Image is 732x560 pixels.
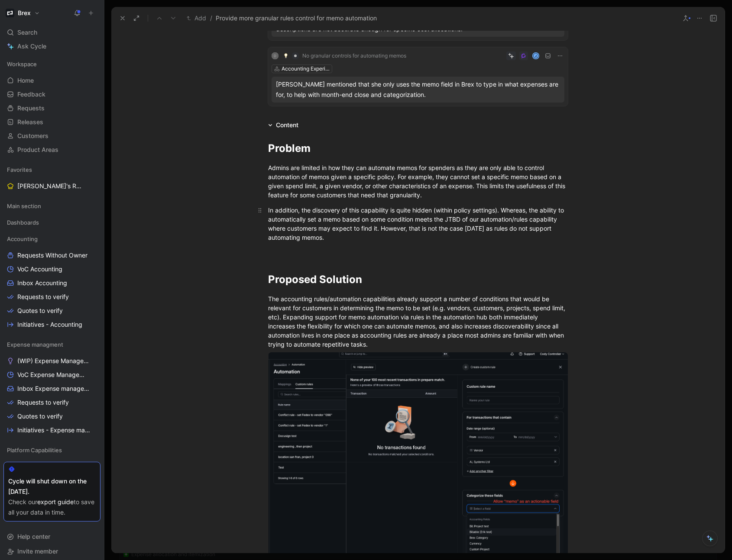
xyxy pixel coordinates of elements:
[3,368,100,381] a: VoC Expense Management
[3,232,100,331] div: AccountingRequests Without OwnerVoC AccountingInbox AccountingRequests to verifyQuotes to verifyI...
[283,53,288,58] img: 💡
[3,26,100,39] div: Search
[17,293,69,301] span: Requests to verify
[3,530,100,543] div: Help center
[3,7,42,19] button: BrexBrex
[17,104,45,113] span: Requests
[17,265,62,274] span: VoC Accounting
[3,410,100,423] a: Quotes to verify
[3,444,100,459] div: Platform Capabilities
[6,9,14,17] img: Brex
[268,142,311,154] strong: Problem
[17,412,63,421] span: Quotes to verify
[3,444,100,457] div: Platform Capabilities
[3,318,100,331] a: Initiatives - Accounting
[210,13,212,23] span: /
[17,398,69,407] span: Requests to verify
[282,64,330,73] div: Accounting Experience
[17,320,82,329] span: Initiatives - Accounting
[3,354,100,367] a: (WIP) Expense Management Problems
[3,102,100,115] a: Requests
[7,235,38,243] span: Accounting
[17,357,91,365] span: (WIP) Expense Management Problems
[3,396,100,409] a: Requests to verify
[37,498,74,505] a: export guide
[17,426,91,434] span: Initiatives - Expense management
[3,249,100,262] a: Requests Without Owner
[280,51,409,61] button: 💡No granular controls for automating memos
[17,182,82,190] span: [PERSON_NAME]'s Requests
[8,476,96,497] div: Cycle will shut down on the [DATE].
[17,27,37,38] span: Search
[17,76,34,85] span: Home
[3,338,100,351] div: Expense managment
[17,533,50,540] span: Help center
[3,143,100,156] a: Product Areas
[3,277,100,290] a: Inbox Accounting
[3,263,100,276] a: VoC Accounting
[17,279,67,287] span: Inbox Accounting
[7,165,32,174] span: Favorites
[3,424,100,437] a: Initiatives - Expense management
[268,294,568,349] div: The accounting rules/automation capabilities already support a number of conditions that would be...
[3,116,100,129] a: Releases
[3,163,100,176] div: Favorites
[18,9,31,17] h1: Brex
[216,13,377,23] span: Provide more granular rules control for memo automation
[3,545,100,558] div: Invite member
[268,163,568,200] div: Admins are limited in how they can automate memos for spenders as they are only able to control a...
[302,52,406,59] span: No granular controls for automating memos
[3,40,100,53] a: Ask Cycle
[7,218,39,227] span: Dashboards
[17,118,43,126] span: Releases
[17,547,58,555] span: Invite member
[7,60,37,68] span: Workspace
[7,340,63,349] span: Expense managment
[3,58,100,71] div: Workspace
[276,120,298,130] div: Content
[3,216,100,232] div: Dashboards
[3,200,100,215] div: Main section
[272,52,279,59] div: D
[265,120,302,130] div: Content
[7,202,41,210] span: Main section
[7,446,62,454] span: Platform Capabilities
[3,180,100,193] a: [PERSON_NAME]'s Requests
[3,304,100,317] a: Quotes to verify
[17,145,58,154] span: Product Areas
[17,41,46,51] span: Ask Cycle
[17,90,45,99] span: Feedback
[3,88,100,101] a: Feedback
[533,53,539,58] div: J
[3,200,100,212] div: Main section
[17,370,89,379] span: VoC Expense Management
[268,273,362,286] strong: Proposed Solution
[3,216,100,229] div: Dashboards
[17,306,63,315] span: Quotes to verify
[3,129,100,142] a: Customers
[17,384,89,393] span: Inbox Expense management
[8,497,96,518] div: Check our to save all your data in time.
[3,382,100,395] a: Inbox Expense management
[268,206,568,242] div: In addition, the discovery of this capability is quite hidden (within policy settings). Whereas, ...
[185,13,208,23] button: Add
[17,132,49,140] span: Customers
[3,232,100,245] div: Accounting
[276,79,560,100] div: [PERSON_NAME] mentioned that she only uses the memo field in Brex to type in what expenses are fo...
[17,251,87,260] span: Requests Without Owner
[3,290,100,303] a: Requests to verify
[3,74,100,87] a: Home
[3,338,100,437] div: Expense managment(WIP) Expense Management ProblemsVoC Expense ManagementInbox Expense managementR...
